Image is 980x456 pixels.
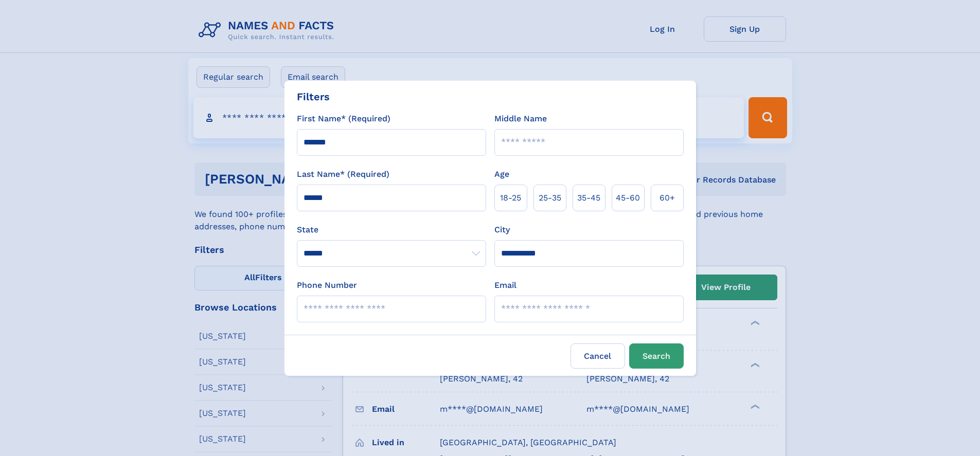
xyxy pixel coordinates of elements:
span: 60+ [660,192,675,204]
label: Phone Number [297,279,357,291]
div: Filters [297,89,330,104]
label: Middle Name [494,113,547,125]
label: Last Name* (Required) [297,168,389,180]
span: 18‑25 [500,192,521,204]
label: Cancel [571,343,625,369]
label: First Name* (Required) [297,113,390,125]
label: State [297,224,486,236]
label: Email [494,279,516,291]
button: Search [629,343,684,369]
span: 45‑60 [616,192,640,204]
span: 25‑35 [539,192,561,204]
span: 35‑45 [577,192,600,204]
label: City [494,224,510,236]
label: Age [494,168,509,180]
